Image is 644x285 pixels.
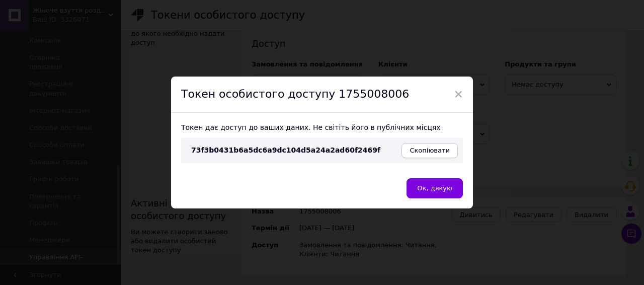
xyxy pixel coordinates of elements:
div: Токен особистого доступу 1755008006 [171,77,473,113]
div: Токен дає доступ до ваших даних. Не світіть його в публічних місцях [181,123,463,133]
span: 73f3b0431b6a5dc6a9dc104d5a24a2ad60f2469f [191,146,380,154]
button: Скопіювати [401,143,458,158]
span: Скопіювати [410,147,450,154]
span: × [454,86,463,103]
button: Ок, дякую [407,178,463,198]
span: Ок, дякую [417,184,452,192]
